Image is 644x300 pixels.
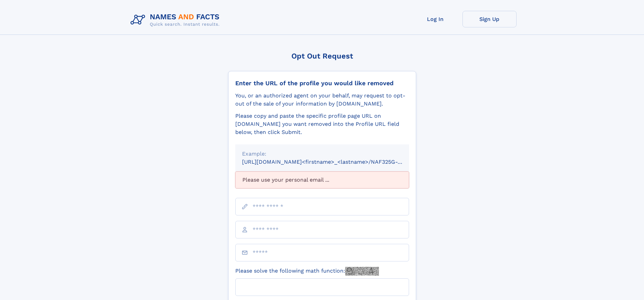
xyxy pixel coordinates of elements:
label: Please solve the following math function: [235,267,379,276]
a: Log In [408,11,462,27]
img: Logo Names and Facts [128,11,225,29]
div: Please copy and paste the specific profile page URL on [DOMAIN_NAME] you want removed into the Pr... [235,112,409,136]
small: [URL][DOMAIN_NAME]<firstname>_<lastname>/NAF325G-xxxxxxxx [242,159,422,165]
div: Example: [242,150,402,158]
div: You, or an authorized agent on your behalf, may request to opt-out of the sale of your informatio... [235,92,409,108]
div: Opt Out Request [228,52,416,60]
div: Please use your personal email ... [235,171,409,188]
div: Enter the URL of the profile you would like removed [235,79,409,87]
a: Sign Up [462,11,517,27]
